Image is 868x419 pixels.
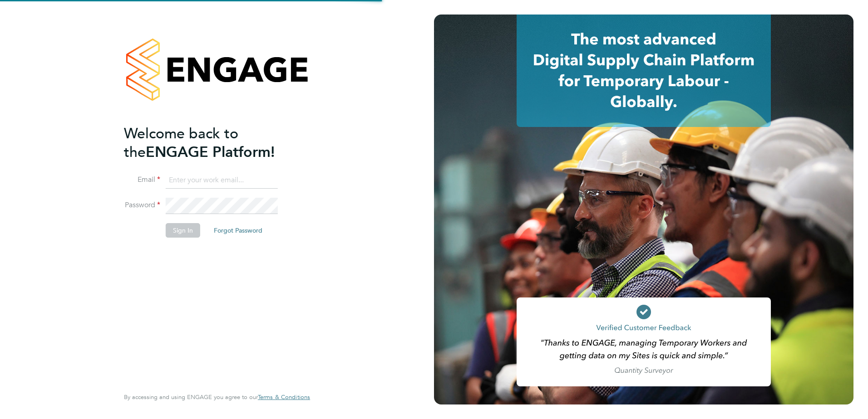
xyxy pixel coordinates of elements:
span: By accessing and using ENGAGE you agree to our [124,393,310,401]
label: Email [124,175,160,185]
input: Enter your work email... [166,172,278,189]
label: Password [124,200,160,210]
h2: ENGAGE Platform! [124,124,301,161]
a: Terms & Conditions [258,394,310,401]
button: Sign In [166,223,200,238]
button: Forgot Password [207,223,270,238]
span: Welcome back to the [124,125,238,161]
